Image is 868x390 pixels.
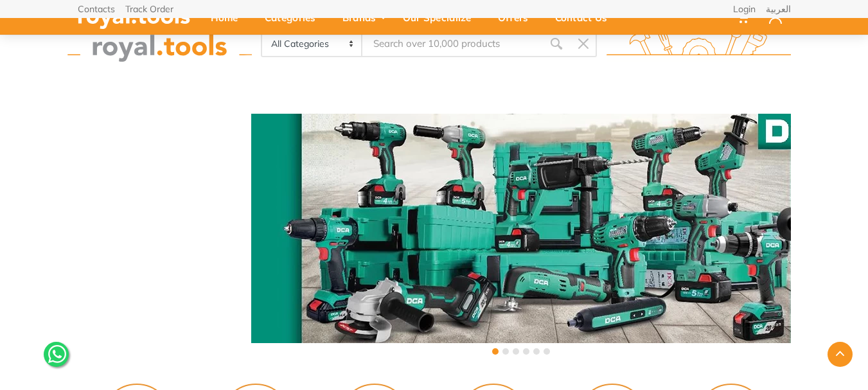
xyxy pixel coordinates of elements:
input: Site search [362,30,542,57]
a: Contacts [78,4,115,13]
a: العربية [766,4,791,13]
a: Track Order [125,4,173,13]
img: royal.tools Logo [67,26,252,62]
select: Category [262,31,363,56]
img: royal.tools Logo [607,26,791,62]
a: Login [733,4,756,13]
